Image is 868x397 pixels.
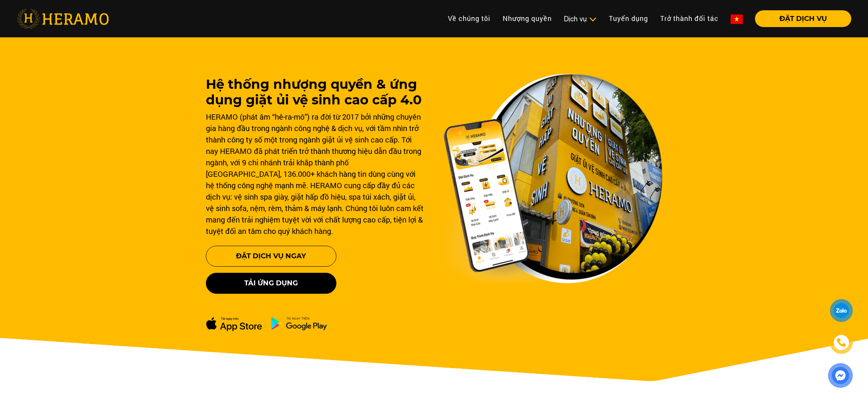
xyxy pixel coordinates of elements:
[654,10,725,27] a: Trở thành đối tác
[206,246,336,267] button: Đặt Dịch Vụ Ngay
[206,77,425,108] h1: Hệ thống nhượng quyền & ứng dụng giặt ủi vệ sinh cao cấp 4.0
[206,111,425,237] div: HERAMO (phát âm “hê-ra-mô”) ra đời từ 2017 bởi những chuyên gia hàng đầu trong ngành công nghệ & ...
[271,317,327,330] img: ch-dowload
[564,14,597,24] div: Dịch vụ
[17,9,109,29] img: heramo-logo.png
[755,10,851,27] button: ĐẶT DỊCH VỤ
[837,338,846,347] img: phone-icon
[206,317,262,331] img: apple-dowload
[749,15,851,22] a: ĐẶT DỊCH VỤ
[831,332,852,353] a: phone-icon
[206,273,336,294] button: Tải ứng dụng
[589,16,597,23] img: subToggleIcon
[731,14,743,24] img: vn-flag.png
[442,10,497,27] a: Về chúng tôi
[443,74,663,284] img: banner
[497,10,558,27] a: Nhượng quyền
[603,10,654,27] a: Tuyển dụng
